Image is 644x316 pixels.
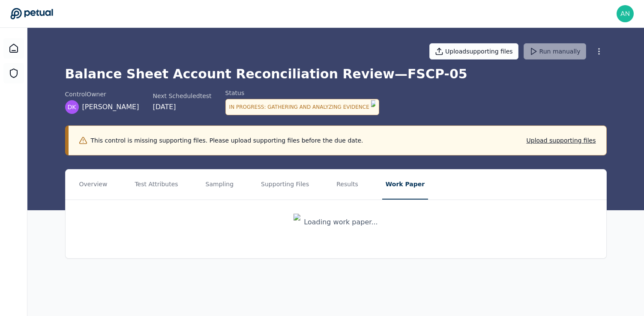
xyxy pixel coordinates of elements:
img: Logo [371,100,375,114]
div: Loading work paper... [294,214,377,231]
a: Dashboard [3,38,24,59]
span: [PERSON_NAME] [82,102,139,112]
img: Logo [294,214,300,231]
button: Test Attributes [131,170,181,200]
img: andrew.meyers@reddit.com [617,5,634,22]
div: Status [225,89,379,97]
div: Next Scheduled test [153,92,211,100]
button: Upload supporting files [527,136,596,145]
button: Supporting Files [258,170,312,200]
button: Overview [76,170,111,200]
button: Results [333,170,362,200]
h1: Balance Sheet Account Reconciliation Review — FSCP-05 [65,66,607,82]
div: [DATE] [153,102,211,112]
span: DK [68,103,76,111]
button: Work Paper [382,170,428,200]
div: In Progress : Gathering and Analyzing Evidence [225,99,379,115]
a: SOC [3,63,24,83]
button: Sampling [202,170,237,200]
div: control Owner [65,90,139,98]
button: Run manually [524,43,586,60]
button: More Options [591,44,607,59]
p: This control is missing supporting files. Please upload supporting files before the due date. [91,136,363,145]
a: Go to Dashboard [10,8,53,20]
button: Uploadsupporting files [429,43,518,60]
nav: Tabs [66,170,606,200]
